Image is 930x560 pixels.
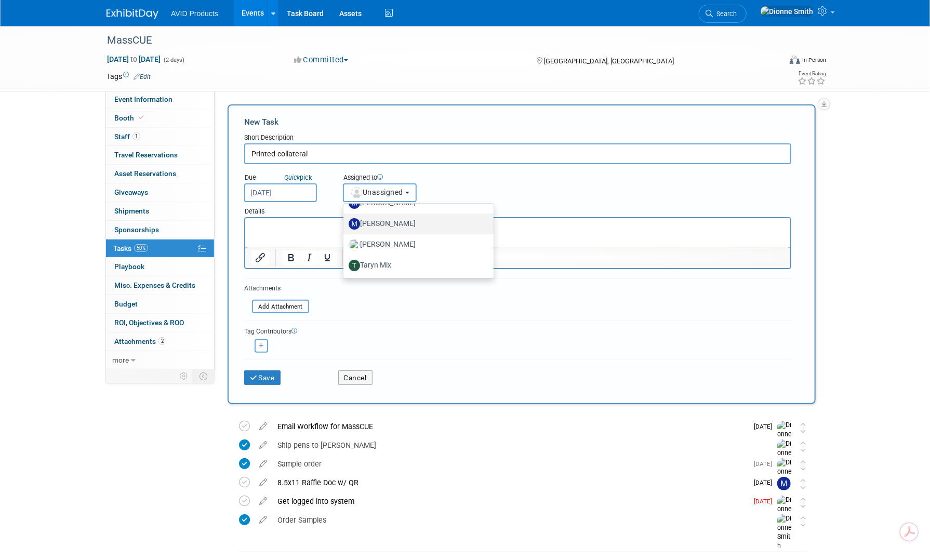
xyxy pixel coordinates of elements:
button: Underline [318,250,336,265]
div: Email Workflow for MassCUE [272,418,748,435]
img: Format-Inperson.png [790,56,800,64]
img: Dionne Smith [777,496,793,532]
a: Booth [106,109,214,127]
span: Sponsorships [114,225,159,234]
a: edit [254,515,272,525]
div: Tag Contributors [244,325,791,336]
a: more [106,351,214,369]
label: [PERSON_NAME] [349,236,483,253]
span: 2 [158,337,166,345]
a: Budget [106,295,214,313]
span: Event Information [114,95,172,103]
span: to [129,55,139,63]
a: edit [254,422,272,431]
a: Travel Reservations [106,146,214,164]
img: T.jpg [349,260,360,271]
label: Taryn Mix [349,257,483,274]
img: Dionne Smith [760,6,814,17]
span: Unassigned [350,188,403,196]
iframe: Rich Text Area [245,218,790,247]
div: Ship pens to [PERSON_NAME] [272,436,756,454]
img: Dionne Smith [777,421,793,458]
span: [DATE] [754,423,777,430]
a: edit [254,459,272,469]
a: Sponsorships [106,221,214,239]
label: [PERSON_NAME] [349,216,483,232]
span: 50% [134,244,148,252]
a: Shipments [106,202,214,220]
div: Details [244,202,791,217]
span: [DATE] [754,498,777,505]
img: Dionne Smith [777,514,793,551]
a: Asset Reservations [106,165,214,183]
div: Order Samples [272,511,756,529]
span: (2 days) [163,57,184,63]
i: Move task [801,423,806,433]
a: Attachments2 [106,332,214,351]
button: Insert/edit link [251,250,269,265]
button: Cancel [338,370,373,385]
a: Playbook [106,258,214,276]
i: Move task [801,498,806,508]
img: M.jpg [349,218,360,230]
button: Save [244,370,281,385]
div: Event Format [719,54,826,70]
a: Staff1 [106,128,214,146]
button: Unassigned [343,183,417,202]
span: Playbook [114,262,144,271]
a: edit [254,478,272,487]
div: MassCUE [103,31,765,50]
button: Committed [290,55,352,65]
a: Event Information [106,90,214,109]
img: ExhibitDay [107,9,158,19]
div: Short Description [244,133,791,143]
div: 8.5x11 Raffle Doc w/ QR [272,474,748,491]
div: Due [244,173,327,183]
span: Search [713,10,737,18]
a: Tasks50% [106,239,214,258]
div: Attachments [244,284,309,293]
a: Edit [134,73,151,81]
span: [DATE] [DATE] [107,55,161,64]
div: New Task [244,116,791,128]
span: Asset Reservations [114,169,176,178]
i: Move task [801,516,806,526]
a: Quickpick [282,173,314,182]
span: more [112,356,129,364]
img: Dionne Smith [777,458,793,495]
span: ROI, Objectives & ROO [114,318,184,327]
span: Staff [114,132,140,141]
img: Michelle Turcotte [777,477,791,490]
div: Event Rating [798,71,826,76]
input: Due Date [244,183,317,202]
span: [DATE] [754,479,777,486]
div: In-Person [802,56,826,64]
a: Giveaways [106,183,214,202]
td: Toggle Event Tabs [193,369,215,383]
a: edit [254,441,272,450]
span: Giveaways [114,188,148,196]
td: Personalize Event Tab Strip [175,369,193,383]
span: Tasks [113,244,148,252]
span: [DATE] [754,460,777,468]
span: Budget [114,300,138,308]
td: Tags [107,71,151,82]
div: Get logged into system [272,492,748,510]
i: Quick [284,174,300,181]
div: Sample order [272,455,748,473]
span: Shipments [114,207,149,215]
a: Search [699,5,747,23]
span: Misc. Expenses & Credits [114,281,195,289]
span: [GEOGRAPHIC_DATA], [GEOGRAPHIC_DATA] [544,57,674,65]
span: AVID Products [171,9,218,18]
i: Booth reservation complete [139,115,144,121]
span: Travel Reservations [114,151,178,159]
i: Move task [801,442,806,451]
span: Attachments [114,337,166,345]
a: edit [254,497,272,506]
a: Misc. Expenses & Credits [106,276,214,295]
div: Assigned to [343,173,468,183]
a: ROI, Objectives & ROO [106,314,214,332]
i: Move task [801,479,806,489]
